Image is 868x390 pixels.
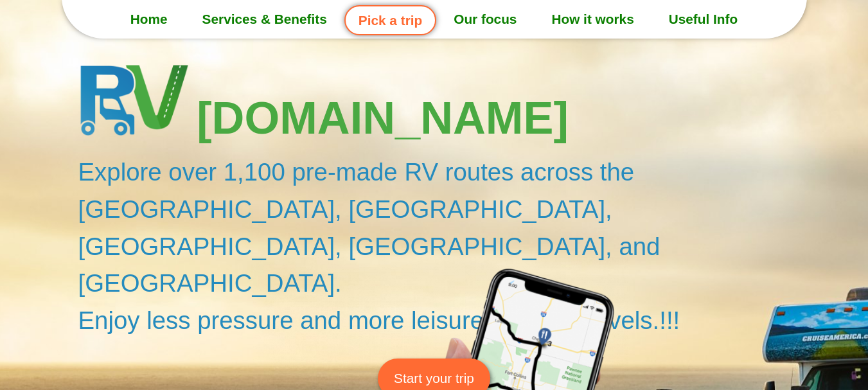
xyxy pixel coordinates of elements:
a: Home [113,3,185,35]
a: Our focus [436,3,534,35]
span: Start your trip [394,368,474,388]
h2: Explore over 1,100 pre-made RV routes across the [GEOGRAPHIC_DATA], [GEOGRAPHIC_DATA], [GEOGRAPHI... [78,154,813,339]
a: Services & Benefits [185,3,344,35]
h3: [DOMAIN_NAME] [197,96,813,141]
a: Useful Info [651,3,755,35]
a: How it works [534,3,651,35]
nav: Menu [62,3,807,35]
a: Pick a trip [344,5,436,35]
